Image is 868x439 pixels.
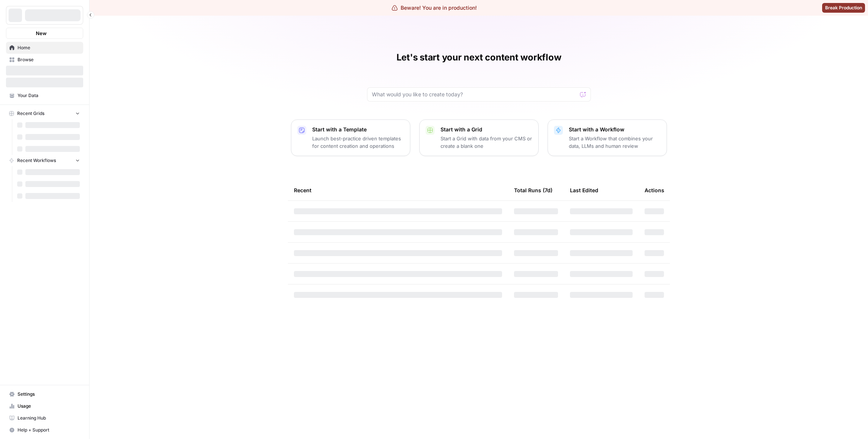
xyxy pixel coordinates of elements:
[392,4,477,12] div: Beware! You are in production!
[441,126,532,133] p: Start with a Grid
[17,110,44,117] span: Recent Grids
[825,4,862,11] span: Break Production
[18,44,80,51] span: Home
[312,135,404,150] p: Launch best-practice driven templates for content creation and operations
[18,415,80,421] span: Learning Hub
[548,119,667,156] button: Start with a WorkflowStart a Workflow that combines your data, LLMs and human review
[18,391,80,398] span: Settings
[441,135,532,150] p: Start a Grid with data from your CMS or create a blank one
[6,42,83,54] a: Home
[569,135,661,150] p: Start a Workflow that combines your data, LLMs and human review
[419,119,539,156] button: Start with a GridStart a Grid with data from your CMS or create a blank one
[18,403,80,410] span: Usage
[6,388,83,400] a: Settings
[294,180,502,200] div: Recent
[18,56,80,63] span: Browse
[18,92,80,99] span: Your Data
[6,155,83,166] button: Recent Workflows
[6,412,83,424] a: Learning Hub
[397,52,561,63] h1: Let's start your next content workflow
[18,427,80,433] span: Help + Support
[569,126,661,133] p: Start with a Workflow
[6,424,83,436] button: Help + Support
[6,28,83,39] button: New
[570,180,598,200] div: Last Edited
[6,400,83,412] a: Usage
[645,180,664,200] div: Actions
[6,54,83,66] a: Browse
[822,3,865,13] button: Break Production
[312,126,404,133] p: Start with a Template
[372,91,577,98] input: What would you like to create today?
[291,119,410,156] button: Start with a TemplateLaunch best-practice driven templates for content creation and operations
[17,157,56,164] span: Recent Workflows
[514,180,552,200] div: Total Runs (7d)
[6,90,83,102] a: Your Data
[6,108,83,119] button: Recent Grids
[36,29,47,37] span: New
